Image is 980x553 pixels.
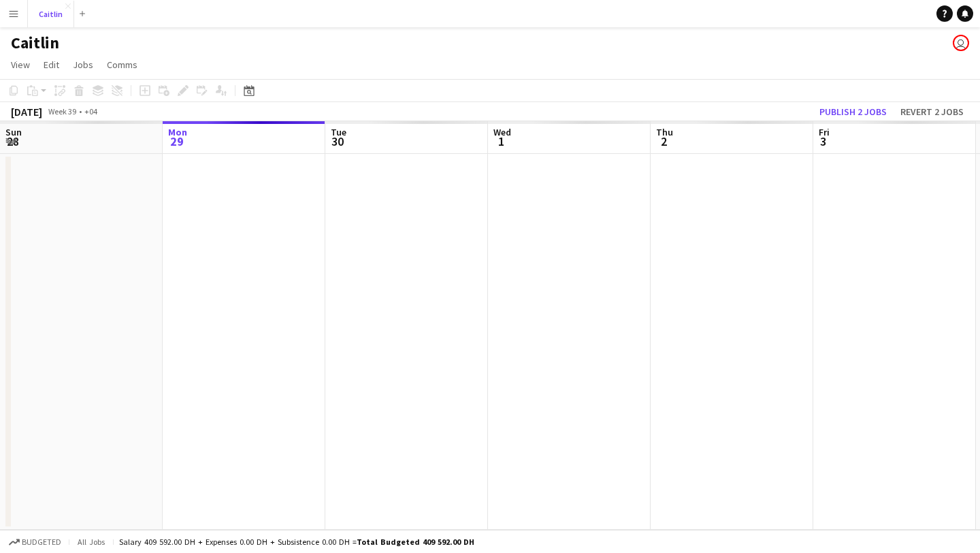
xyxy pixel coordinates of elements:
span: Edit [44,59,59,71]
span: 2 [654,133,673,149]
div: +04 [84,106,97,116]
span: Total Budgeted 409 592.00 DH [357,537,474,547]
span: 1 [491,133,511,149]
button: Caitlin [28,1,74,27]
div: [DATE] [11,105,42,118]
span: Jobs [73,59,93,71]
button: Budgeted [7,535,63,550]
span: Tue [331,126,346,138]
a: View [5,56,35,74]
span: Budgeted [22,537,61,547]
a: Edit [38,56,65,74]
a: Comms [101,56,143,74]
span: Comms [107,59,137,71]
h1: Caitlin [11,33,59,53]
a: Jobs [67,56,99,74]
div: Salary 409 592.00 DH + Expenses 0.00 DH + Subsistence 0.00 DH = [119,537,474,547]
button: Revert 2 jobs [895,103,969,121]
span: Fri [819,126,830,138]
span: Wed [493,126,511,138]
button: Publish 2 jobs [814,103,892,121]
span: 29 [166,133,187,149]
span: 3 [817,133,830,149]
span: 28 [3,133,22,149]
span: 30 [329,133,346,149]
span: Thu [656,126,673,138]
span: Week 39 [45,106,79,116]
app-user-avatar: Isabelle Camps [953,35,969,51]
span: All jobs [75,537,108,547]
span: Sun [5,126,22,138]
span: Mon [168,126,187,138]
span: View [11,59,30,71]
